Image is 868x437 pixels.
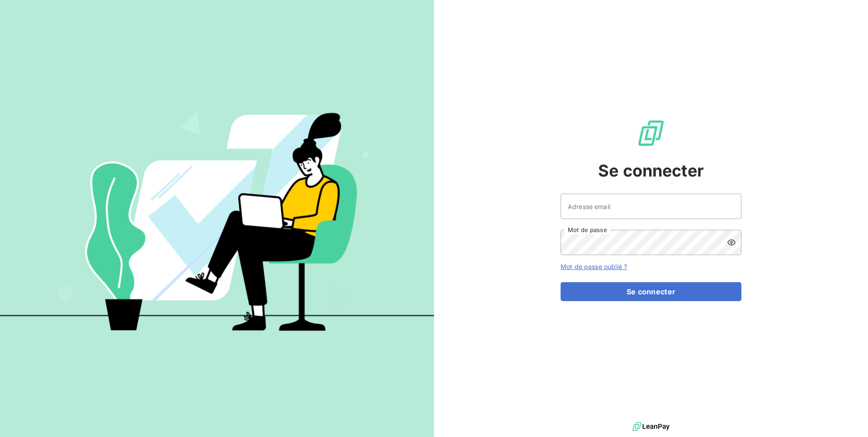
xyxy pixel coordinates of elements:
span: Se connecter [598,158,704,183]
img: logo [632,420,670,433]
img: Logo LeanPay [637,119,665,148]
button: Se connecter [561,282,741,301]
a: Mot de passe oublié ? [561,263,627,270]
input: placeholder [561,194,741,219]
